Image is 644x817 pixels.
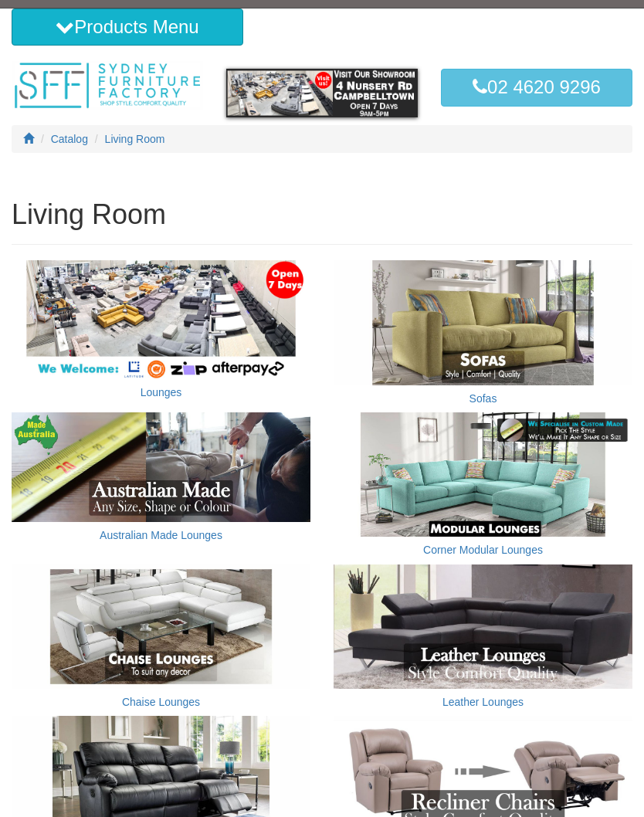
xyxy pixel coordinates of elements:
[442,696,524,708] a: Leather Lounges
[12,260,310,379] img: Lounges
[100,529,222,541] a: Australian Made Lounges
[122,696,200,708] a: Chaise Lounges
[334,260,632,385] img: Sofas
[12,61,203,110] img: Sydney Furniture Factory
[334,412,632,537] img: Corner Modular Lounges
[334,564,632,689] img: Leather Lounges
[51,133,88,145] a: Catalog
[423,544,543,556] a: Corner Modular Lounges
[12,199,632,230] h1: Living Room
[441,69,632,106] a: 02 4620 9296
[469,392,497,405] a: Sofas
[226,69,418,117] img: showroom.gif
[141,386,182,398] a: Lounges
[105,133,165,145] a: Living Room
[12,412,310,522] img: Australian Made Lounges
[12,8,243,46] button: Products Menu
[12,564,310,689] img: Chaise Lounges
